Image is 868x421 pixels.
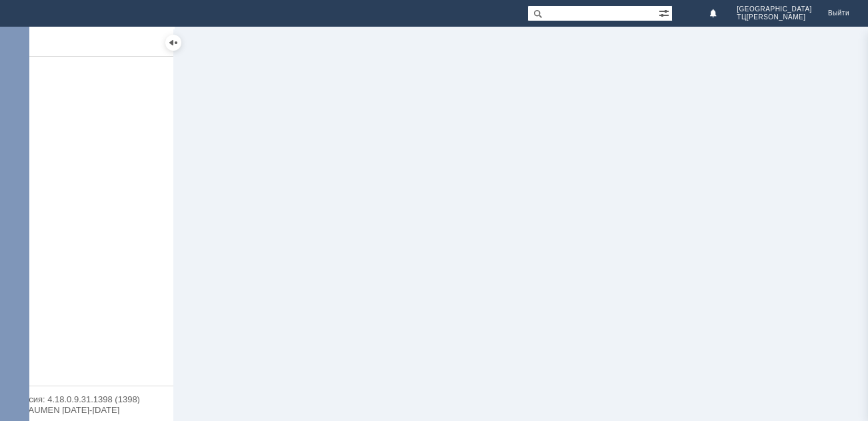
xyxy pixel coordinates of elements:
[165,35,181,51] div: Скрыть меню
[747,13,806,21] span: [PERSON_NAME]
[737,5,812,13] span: [GEOGRAPHIC_DATA]
[13,406,160,414] div: © NAUMEN [DATE]-[DATE]
[737,13,747,21] span: ТЦ
[13,395,160,404] div: Версия: 4.18.0.9.31.1398 (1398)
[659,6,672,19] span: Расширенный поиск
